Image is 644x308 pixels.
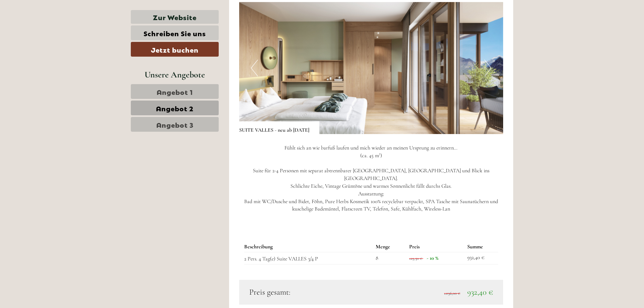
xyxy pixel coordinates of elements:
[373,242,407,252] th: Menge
[467,287,493,297] span: 932,40 €
[444,291,460,296] span: 1.036,00 €
[244,252,373,264] td: 2 Pers. 4 Tag(e) Suite VALLES 3/4 P
[131,42,219,57] a: Jetzt buchen
[239,144,503,213] p: Fühlt sich an wie barfuß laufen und mich wieder an meinen Ursprung zu erinnern… (ca. 45 m²) Suite...
[5,18,99,39] div: Guten Tag, wie können wir Ihnen helfen?
[239,121,319,134] div: SUITE VALLES - neu ab [DATE]
[407,242,465,252] th: Preis
[465,242,498,252] th: Summe
[484,60,491,76] button: Next
[251,60,258,76] button: Previous
[156,120,194,129] span: Angebot 3
[131,68,219,81] div: Unsere Angebote
[244,242,373,252] th: Beschreibung
[465,252,498,264] td: 932,40 €
[10,19,95,25] div: [GEOGRAPHIC_DATA]
[217,174,264,188] button: Senden
[244,287,371,298] div: Preis gesamt:
[157,87,193,96] span: Angebot 1
[373,252,407,264] td: 8
[10,33,95,37] small: 14:20
[131,10,219,24] a: Zur Website
[239,2,503,134] img: image
[156,103,194,113] span: Angebot 2
[409,256,422,261] span: 129,50 €
[427,255,438,261] span: - 10 %
[117,5,148,16] div: Montag
[131,25,219,40] a: Schreiben Sie uns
